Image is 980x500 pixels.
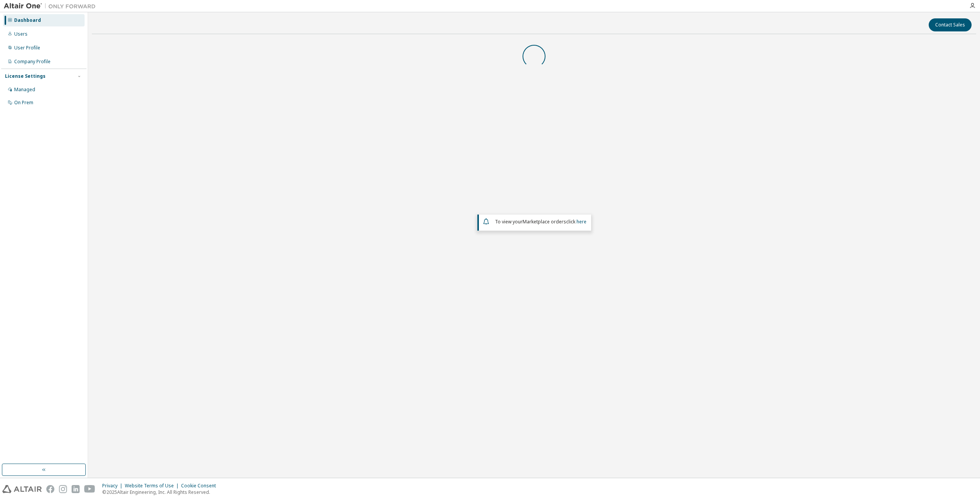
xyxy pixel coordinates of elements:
div: Cookie Consent [181,483,220,489]
img: altair_logo.svg [2,485,42,493]
img: instagram.svg [59,485,67,493]
a: here [577,218,586,225]
span: To view your click [495,218,586,225]
div: Users [14,31,28,37]
div: Website Terms of Use [125,483,181,489]
div: User Profile [14,45,40,51]
img: linkedin.svg [72,485,80,493]
div: Dashboard [14,17,41,23]
div: Company Profile [14,59,51,65]
div: Privacy [102,483,125,489]
div: License Settings [5,73,46,79]
p: © 2025 Altair Engineering, Inc. All Rights Reserved. [102,489,220,495]
em: Marketplace orders [523,218,566,225]
img: Altair One [4,2,100,10]
button: Contact Sales [929,18,972,31]
div: Managed [14,87,35,93]
img: facebook.svg [46,485,54,493]
div: On Prem [14,100,33,106]
img: youtube.svg [84,485,95,493]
